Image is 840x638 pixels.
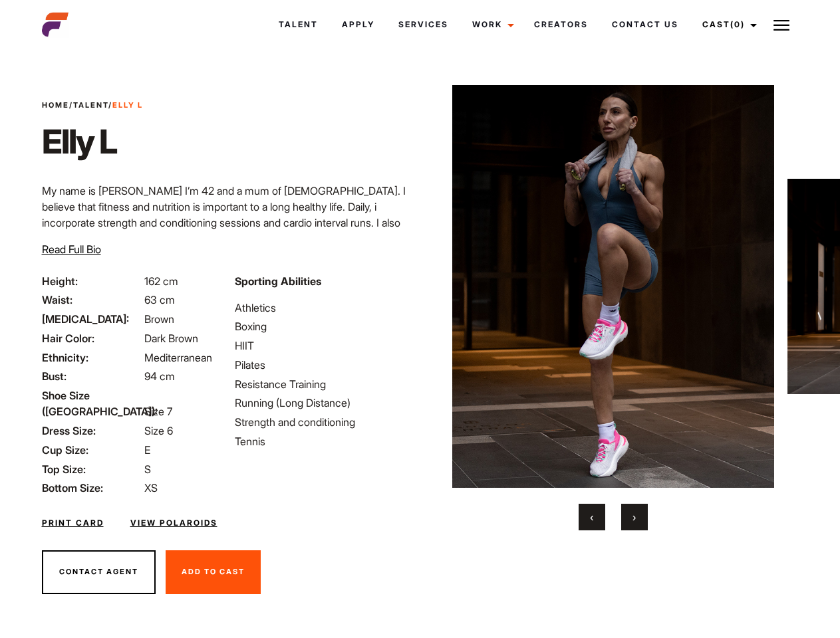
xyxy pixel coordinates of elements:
strong: Sporting Abilities [235,274,321,288]
a: Cast(0) [690,7,765,43]
span: Next [632,510,636,524]
span: Add To Cast [182,567,245,576]
span: Waist: [42,292,142,308]
a: Talent [73,100,108,110]
span: Height: [42,273,142,289]
span: Bottom Size: [42,480,142,496]
button: Contact Agent [42,550,156,594]
h1: Elly L [42,122,143,161]
a: Services [386,7,460,43]
span: 94 cm [144,370,175,383]
span: Size 6 [144,424,173,437]
li: Athletics [235,300,412,316]
a: Work [460,7,522,43]
span: 162 cm [144,274,178,288]
span: 63 cm [144,293,175,306]
span: Cup Size: [42,442,142,458]
span: Hair Color: [42,330,142,346]
p: My name is [PERSON_NAME] I’m 42 and a mum of [DEMOGRAPHIC_DATA]. I believe that fitness and nutri... [42,183,412,294]
li: Strength and conditioning [235,414,412,430]
a: Apply [330,7,386,43]
span: XS [144,481,158,494]
img: cropped-aefm-brand-fav-22-square.png [42,11,69,38]
span: Brown [144,312,174,326]
li: HIIT [235,338,412,354]
a: Print Card [42,517,104,529]
span: S [144,463,151,476]
span: (0) [730,19,745,29]
span: Dress Size: [42,423,142,439]
li: Pilates [235,357,412,373]
span: Bust: [42,368,142,384]
li: Boxing [235,318,412,334]
a: Home [42,100,69,110]
strong: Elly L [112,100,143,110]
span: Top Size: [42,461,142,477]
span: Mediterranean [144,351,212,364]
span: Previous [590,510,593,524]
li: Running (Long Distance) [235,395,412,411]
button: Add To Cast [166,550,261,594]
li: Resistance Training [235,376,412,392]
span: Read Full Bio [42,243,101,256]
a: Contact Us [600,7,690,43]
button: Read Full Bio [42,241,101,257]
span: Shoe Size ([GEOGRAPHIC_DATA]): [42,387,142,419]
span: [MEDICAL_DATA]: [42,311,142,327]
span: Dark Brown [144,332,198,345]
span: Ethnicity: [42,350,142,366]
li: Tennis [235,433,412,449]
span: E [144,443,150,457]
a: View Polaroids [130,517,217,529]
span: / / [42,100,143,111]
a: Creators [522,7,600,43]
span: Size 7 [144,405,172,418]
a: Talent [267,7,330,43]
img: Burger icon [773,17,789,33]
